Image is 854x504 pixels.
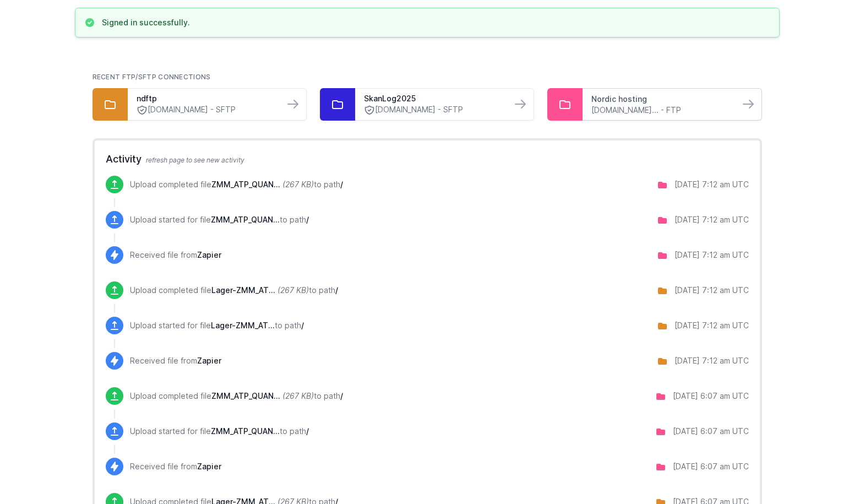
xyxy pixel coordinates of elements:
span: / [306,215,309,224]
h2: Activity [106,151,749,167]
span: Zapier [197,250,221,259]
span: Lager-ZMM_ATP_QUANTITY_SHOW_N976.csv [211,321,275,330]
a: [DOMAIN_NAME] - SFTP [137,104,275,116]
span: / [335,285,338,295]
span: Zapier [197,356,221,365]
p: Upload completed file to path [130,179,343,190]
a: Nordic hosting [591,94,730,105]
a: [DOMAIN_NAME]... - FTP [591,105,730,116]
div: [DATE] 6:07 am UTC [673,426,749,437]
div: [DATE] 7:12 am UTC [675,179,749,190]
i: (267 KB) [282,391,314,400]
p: Received file from [130,461,221,472]
div: [DATE] 7:12 am UTC [675,214,749,225]
div: [DATE] 6:07 am UTC [673,461,749,472]
a: ndftp [137,93,275,104]
h2: Recent FTP/SFTP Connections [93,73,762,82]
span: / [340,180,343,189]
p: Upload completed file to path [130,285,338,296]
p: Upload started for file to path [130,320,304,331]
span: / [340,391,343,400]
span: / [301,321,304,330]
span: refresh page to see new activity [146,156,244,164]
span: ZMM_ATP_QUANTITY_SHOW_N976.csv [211,215,280,224]
p: Upload started for file to path [130,426,309,437]
div: [DATE] 7:12 am UTC [675,250,749,261]
i: (267 KB) [278,285,309,295]
i: (267 KB) [282,180,314,189]
a: SkanLog2025 [364,93,503,104]
h3: Signed in successfully. [102,17,190,28]
p: Received file from [130,355,221,366]
a: [DOMAIN_NAME] - SFTP [364,104,503,116]
span: Zapier [197,462,221,471]
p: Upload started for file to path [130,214,309,225]
div: [DATE] 7:12 am UTC [675,355,749,366]
div: [DATE] 7:12 am UTC [675,320,749,331]
div: [DATE] 6:07 am UTC [673,391,749,402]
p: Upload completed file to path [130,391,343,402]
span: / [306,426,309,436]
span: ZMM_ATP_QUANTITY_SHOW_N976.csv [211,180,280,189]
span: ZMM_ATP_QUANTITY_SHOW_N976.csv [211,426,280,436]
p: Received file from [130,250,221,261]
span: ZMM_ATP_QUANTITY_SHOW_N976.csv [211,391,280,400]
div: [DATE] 7:12 am UTC [675,285,749,296]
span: Lager-ZMM_ATP_QUANTITY_SHOW_N976.csv [211,285,275,295]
